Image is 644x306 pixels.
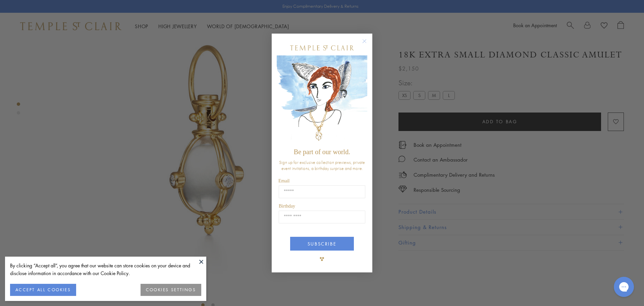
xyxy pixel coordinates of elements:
[10,262,201,277] div: By clicking “Accept all”, you agree that our website can store cookies on your device and disclos...
[279,185,365,198] input: Email
[315,252,329,266] img: TSC
[277,55,367,145] img: c4a9eb12-d91a-4d4a-8ee0-386386f4f338.jpeg
[279,204,295,209] span: Birthday
[364,40,372,49] button: Close dialog
[278,178,289,183] span: Email
[10,284,76,296] button: ACCEPT ALL COOKIES
[279,159,365,171] span: Sign up for exclusive collection previews, private event invitations, a birthday surprise and more.
[290,45,354,50] img: Temple St. Clair
[610,274,637,299] iframe: Gorgias live chat messenger
[290,237,354,251] button: SUBSCRIBE
[294,148,350,156] span: Be part of our world.
[141,284,201,296] button: COOKIES SETTINGS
